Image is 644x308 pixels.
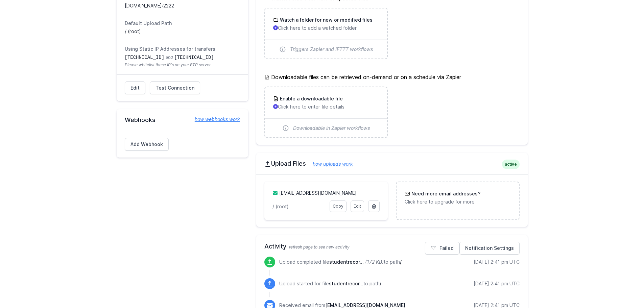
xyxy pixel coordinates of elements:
a: Copy [330,200,347,212]
span: active [502,160,520,169]
dt: Using Static IP Addresses for transfers [125,46,240,52]
a: [EMAIL_ADDRESS][DOMAIN_NAME] [279,190,357,196]
p: Click here to upgrade for more [405,198,510,205]
span: Triggers Zapier and IFTTT workflows [290,46,373,53]
p: / (root) [272,203,326,210]
span: Please whitelist these IP's on your FTP server [125,62,240,68]
span: studentrecords.csv [329,281,363,286]
h3: Watch a folder for new or modified files [279,17,373,23]
a: Need more email addresses? Click here to upgrade for more [397,182,519,213]
a: Notification Settings [459,242,520,255]
dt: Default Upload Path [125,20,240,27]
a: Enable a downloadable file Click here to enter file details Downloadable in Zapier workflows [265,87,387,137]
div: [DATE] 2:41 pm UTC [474,280,520,287]
dd: [DOMAIN_NAME]:2222 [125,2,240,9]
h2: Upload Files [264,160,520,168]
a: how webhooks work [188,116,240,123]
p: Upload started for file to path [279,280,381,287]
h2: Webhooks [125,116,240,124]
span: Test Connection [156,85,194,91]
h3: Need more email addresses? [410,190,480,197]
a: Failed [425,242,459,255]
span: Downloadable in Zapier workflows [293,125,370,132]
span: and [166,55,173,60]
i: (172 KB) [365,259,384,265]
a: Edit [351,200,364,212]
span: studentrecords.csv [329,259,364,265]
a: Add Webhook [125,138,169,151]
div: [DATE] 2:41 pm UTC [474,259,520,265]
a: Watch a folder for new or modified files Click here to add a watched folder Triggers Zapier and I... [265,8,387,58]
dd: / (root) [125,28,240,35]
a: Test Connection [150,81,200,94]
h3: Enable a downloadable file [279,95,343,102]
a: Edit [125,81,145,94]
span: [EMAIL_ADDRESS][DOMAIN_NAME] [325,302,405,308]
p: Upload completed file to path [279,259,402,265]
span: / [400,259,402,265]
code: [TECHNICAL_ID] [125,55,165,60]
iframe: Drift Widget Chat Controller [610,274,636,300]
p: Click here to enter file details [273,103,379,110]
code: [TECHNICAL_ID] [174,55,214,60]
span: refresh page to see new activity [289,244,350,250]
a: how uploads work [306,161,353,167]
h5: Downloadable files can be retrieved on-demand or on a schedule via Zapier [264,73,520,81]
span: / [380,281,381,286]
h2: Activity [264,242,520,251]
p: Click here to add a watched folder [273,25,379,31]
